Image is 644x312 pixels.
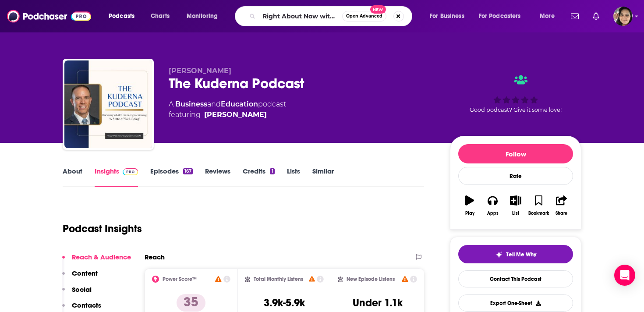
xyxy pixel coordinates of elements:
[613,7,633,26] span: Logged in as shelbyjanner
[243,6,421,26] div: Search podcasts, credits, & more...
[613,7,633,26] button: Show profile menu
[169,67,231,75] span: [PERSON_NAME]
[534,9,566,23] button: open menu
[62,269,98,285] button: Content
[270,168,274,174] div: 1
[470,106,562,113] span: Good podcast? Give it some love!
[183,168,193,174] div: 167
[150,167,193,187] a: Episodes167
[180,9,229,23] button: open menu
[589,9,603,24] a: Show notifications dropdown
[145,253,165,261] h2: Reach
[63,167,82,187] a: About
[207,100,221,108] span: and
[370,5,386,14] span: New
[177,294,205,312] p: 35
[473,9,534,23] button: open menu
[613,7,633,26] img: User Profile
[512,211,519,216] div: List
[204,110,267,120] a: Bryan Kuderna
[424,9,475,23] button: open menu
[495,251,502,258] img: tell me why sparkle
[72,253,131,261] p: Reach & Audience
[556,211,567,216] div: Share
[95,167,138,187] a: InsightsPodchaser Pro
[550,190,573,221] button: Share
[72,285,92,294] p: Social
[506,251,536,258] span: Tell Me Why
[187,10,218,22] span: Monitoring
[614,265,635,286] div: Open Intercom Messenger
[458,167,573,185] div: Rate
[527,190,550,221] button: Bookmark
[353,296,403,309] h3: Under 1.1k
[458,144,573,163] button: Follow
[458,294,573,312] button: Export One-Sheet
[450,67,581,121] div: Good podcast? Give it some love!
[175,100,207,108] a: Business
[7,8,91,25] img: Podchaser - Follow, Share and Rate Podcasts
[103,9,146,23] button: open menu
[72,301,101,309] p: Contacts
[458,245,573,263] button: tell me why sparkleTell Me Why
[254,276,303,282] h2: Total Monthly Listens
[487,211,499,216] div: Apps
[264,296,305,309] h3: 3.9k-5.9k
[347,276,395,282] h2: New Episode Listens
[430,10,464,22] span: For Business
[342,11,386,21] button: Open AdvancedNew
[458,270,573,287] a: Contact This Podcast
[287,167,300,187] a: Lists
[221,100,258,108] a: Education
[72,269,98,277] p: Content
[259,9,342,23] input: Search podcasts, credits, & more...
[481,190,504,221] button: Apps
[145,9,175,23] a: Charts
[205,167,230,187] a: Reviews
[64,60,152,148] img: The Kuderna Podcast
[123,168,138,175] img: Podchaser Pro
[567,9,582,24] a: Show notifications dropdown
[169,110,286,120] span: featuring
[62,253,131,269] button: Reach & Audience
[465,211,474,216] div: Play
[312,167,334,187] a: Similar
[163,276,197,282] h2: Power Score™
[504,190,527,221] button: List
[109,10,134,22] span: Podcasts
[63,222,142,235] h1: Podcast Insights
[62,285,92,301] button: Social
[346,14,382,18] span: Open Advanced
[169,99,286,120] div: A podcast
[151,10,170,22] span: Charts
[243,167,274,187] a: Credits1
[479,10,521,22] span: For Podcasters
[540,10,555,22] span: More
[528,211,549,216] div: Bookmark
[458,190,481,221] button: Play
